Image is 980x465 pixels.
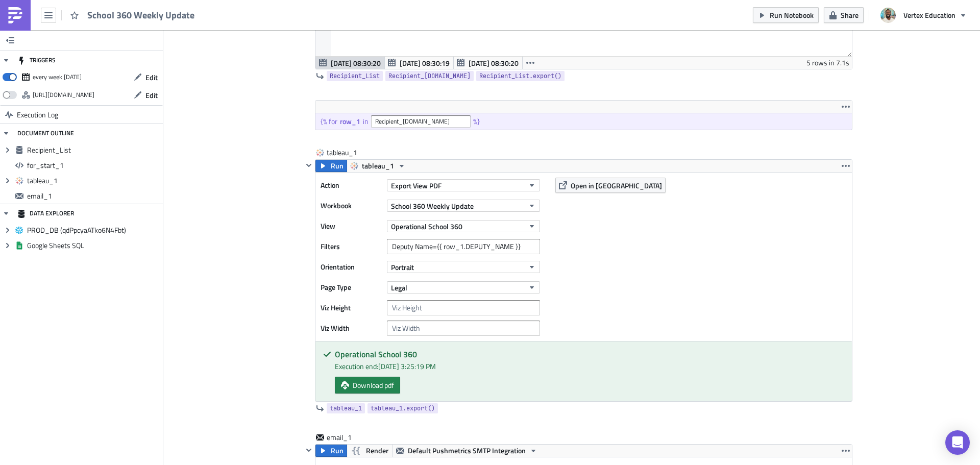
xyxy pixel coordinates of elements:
div: DOCUMENT OUTLINE [17,124,74,142]
p: This metric measures the percentage of enrolled students who attend school each day, averaged ove... [4,63,511,87]
p: This metric measures the percentage of students who have been absent for more than 10% of the tot... [4,90,511,131]
button: [DATE] 08:30:20 [315,57,385,69]
div: TRIGGERS [17,51,56,69]
input: Viz Width [387,321,540,336]
span: email_1 [27,191,160,201]
img: PushMetrics [7,7,23,23]
span: Legal [391,282,407,293]
span: Render [366,445,388,457]
a: Recipient_[DOMAIN_NAME] [385,71,474,81]
span: Download pdf [353,380,394,390]
a: Download pdf [335,377,400,394]
label: Viz Height [321,300,382,315]
input: Filter1=Value1&... [387,239,540,254]
button: Run Notebook [753,7,819,23]
span: Edit [145,90,158,101]
h5: Operational School 360 [335,350,844,358]
button: Edit [129,69,163,85]
span: Recipient_List [27,145,160,155]
span: Open in [GEOGRAPHIC_DATA] [571,180,662,191]
span: Vertex Education [903,10,955,20]
button: [DATE] 08:30:20 [453,57,523,69]
strong: Average Daily Attendance (ADA) [158,15,267,23]
button: Hide content [303,444,315,456]
div: Execution end: [DATE] 3:25:19 PM [335,361,844,372]
div: DATA EXPLORER [17,204,74,223]
span: Operational School 360 [391,221,462,232]
button: Operational School 360 [387,220,540,232]
button: Open in [GEOGRAPHIC_DATA] [555,178,666,193]
button: Default Pushmetrics SMTP Integration [393,445,541,457]
div: 5 rows in 7.1s [806,57,849,69]
div: row_1 [340,117,363,126]
strong: Year-To-Date Chronic Absenteeism: [4,90,125,99]
span: Run Notebook [770,10,814,20]
strong: Average Daily Attendance (ADA): [4,63,116,71]
button: [DATE] 08:30:19 [384,57,454,69]
input: Viz Height [387,300,540,315]
span: [DATE] 08:30:19 [400,58,450,68]
p: Please see the attached image for a summary of and . If there are any issues with the report, ple... [4,15,511,32]
span: tableau_1.export() [371,403,435,413]
button: Run [315,160,347,172]
div: %} [473,117,482,126]
label: Orientation [321,259,382,275]
label: Page Type [321,280,382,295]
span: Google Sheets SQL [27,241,160,250]
span: Portrait [391,262,414,273]
span: for_start_1 [27,161,160,170]
h3: Key Metrics [4,44,511,54]
div: every week on Friday [33,69,82,85]
span: Run [331,445,344,457]
label: Viz Width [321,321,382,336]
img: Avatar [879,7,897,24]
span: Edit [145,72,158,83]
span: Recipient_List [330,71,380,81]
span: Export View PDF [391,180,442,191]
span: School 360 Weekly Update [391,201,474,211]
button: School 360 Weekly Update [387,200,540,212]
button: Share [824,7,864,23]
a: tableau_1.export() [367,403,438,413]
body: Rich Text Area. Press ALT-0 for help. [4,4,511,131]
label: View [321,218,382,234]
div: https://pushmetrics.io/api/v1/report/w3lAZzYo8K/webhook?token=a044d2ece7c6404abefc69cf851384d0 [33,87,94,103]
button: Render [347,445,393,457]
span: [DATE] 08:30:20 [469,58,519,68]
span: Share [841,10,859,20]
div: in [363,117,371,126]
span: Recipient_[DOMAIN_NAME] [388,71,471,81]
span: email_1 [327,432,367,443]
span: tableau_1 [362,160,394,172]
span: PROD_DB (qdPpcyaATko6N4Fbt) [27,226,160,235]
span: Recipient_List.export() [479,71,561,81]
p: Hello Everyone, [4,4,511,12]
button: Hide content [303,159,315,172]
button: tableau_1 [347,160,409,172]
span: tableau_1 [327,148,367,158]
label: Action [321,178,382,193]
button: Export View PDF [387,179,540,191]
span: Run [331,160,344,172]
a: Recipient_List.export() [476,71,565,81]
div: {% for [321,117,340,126]
div: Open Intercom Messenger [945,430,970,455]
span: School 360 Weekly Update [87,9,195,21]
button: Portrait [387,261,540,273]
span: Default Pushmetrics SMTP Integration [408,445,526,457]
button: Vertex Education [874,4,972,27]
span: [DATE] 08:30:20 [331,58,381,68]
button: Run [315,445,347,457]
button: Edit [129,87,163,103]
a: tableau_1 [327,403,365,413]
strong: Year-To-Date (YTD) Chronic Absenteeism [280,15,420,23]
span: Execution Log [17,106,58,124]
label: Filters [321,239,382,254]
span: tableau_1 [330,403,362,413]
a: Recipient_List [327,71,383,81]
button: Legal [387,281,540,293]
span: tableau_1 [27,176,160,185]
label: Workbook [321,198,382,213]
